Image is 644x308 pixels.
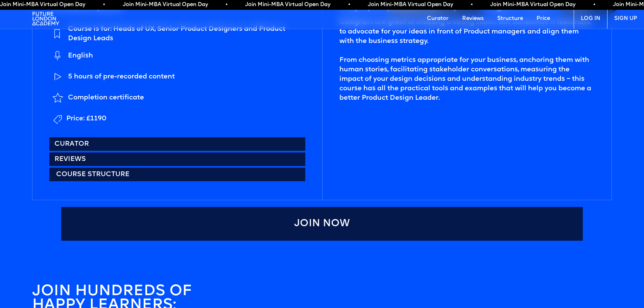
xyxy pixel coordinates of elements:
a: Structure [491,8,530,29]
a: Price [530,8,557,29]
div: Price: £1190 [66,114,106,123]
div: Completion certificate [68,93,144,102]
span: • [371,1,373,8]
a: Curator [420,8,455,29]
span: • [248,1,250,8]
div: Course is for: Heads of UX, Senior Product Designers and Product Design Leads [68,24,305,43]
a: Curator [49,137,305,151]
span: • [616,1,618,8]
a: LOG IN [574,8,607,29]
span: • [493,1,495,8]
a: SIGN UP [607,8,644,29]
a: Course structure [49,168,305,181]
div: English [68,51,93,61]
a: Reviews [49,152,305,166]
a: Join Now [61,207,583,241]
span: • [125,1,127,8]
div: 5 hours of pre-recorded content [68,72,175,81]
a: Reviews [455,8,491,29]
span: • [3,1,5,8]
div: Designers are great at creating a strong vision. But sometimes it feels hard to advocate for your... [339,18,595,103]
